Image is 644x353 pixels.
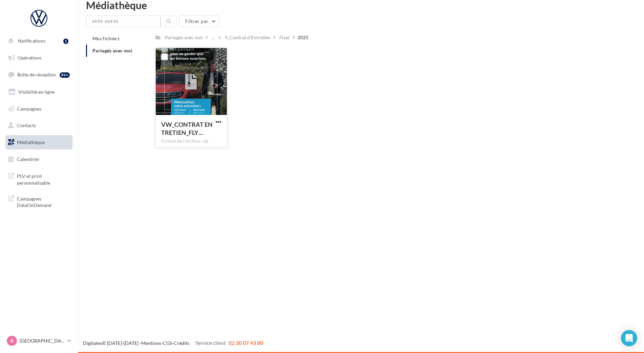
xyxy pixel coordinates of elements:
[83,340,263,346] span: © [DATE]-[DATE] - - -
[5,334,72,347] a: A [GEOGRAPHIC_DATA]
[229,339,263,346] span: 02 30 07 43 80
[17,122,36,128] span: Contacts
[163,340,172,346] a: CGS
[4,85,74,99] a: Visibilité en ligne
[174,340,189,346] a: Crédits
[4,118,74,133] a: Contacts
[17,171,70,186] span: PLV et print personnalisable
[4,135,74,149] a: Médiathèque
[63,39,68,44] div: 1
[20,337,65,344] p: [GEOGRAPHIC_DATA]
[161,121,213,136] span: VW_CONTRAT ENTRETIEN_FLYER_HD_2025
[195,339,226,346] span: Service client
[225,34,271,41] div: 4_Contrat d'Entretien
[165,34,203,41] div: Partagés avec moi
[279,34,290,41] div: Flyer
[18,38,45,44] span: Notifications
[18,89,55,95] span: Visibilité en ligne
[17,194,70,209] span: Campagnes DataOnDemand
[18,55,41,61] span: Opérations
[17,156,40,162] span: Calendrier
[17,72,56,77] span: Boîte de réception
[17,139,45,145] span: Médiathèque
[621,330,637,346] div: Open Intercom Messenger
[4,34,71,48] button: Notifications 1
[298,34,308,41] div: 2025
[4,67,74,82] a: Boîte de réception99+
[4,102,74,116] a: Campagnes
[4,191,74,211] a: Campagnes DataOnDemand
[161,138,221,144] div: Format de l'archive: zip
[10,337,14,344] span: A
[141,340,161,346] a: Mentions
[17,105,41,111] span: Campagnes
[179,16,219,27] button: Filtrer par
[92,48,132,53] span: Partagés avec moi
[4,152,74,166] a: Calendrier
[83,340,102,346] a: Digitaleo
[210,33,216,42] div: ...
[4,51,74,65] a: Opérations
[4,169,74,189] a: PLV et print personnalisable
[92,36,120,41] span: Mes fichiers
[60,72,70,78] div: 99+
